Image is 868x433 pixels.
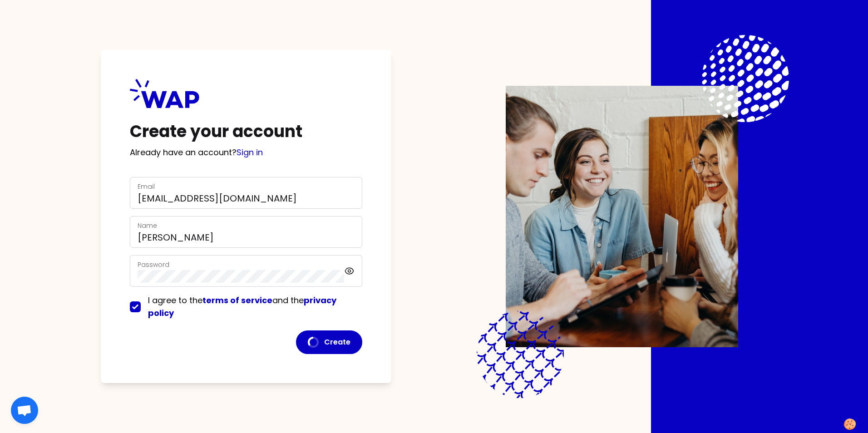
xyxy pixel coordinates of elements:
label: Password [138,260,169,269]
a: Sign in [237,147,263,158]
a: Open chat [11,397,38,424]
span: I agree to the and the [148,295,336,319]
button: Create [296,330,362,354]
h1: Create your account [130,123,362,141]
a: terms of service [202,295,272,306]
p: Already have an account? [130,146,362,159]
label: Name [138,221,157,230]
img: Description [506,86,738,347]
label: Email [138,182,155,191]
